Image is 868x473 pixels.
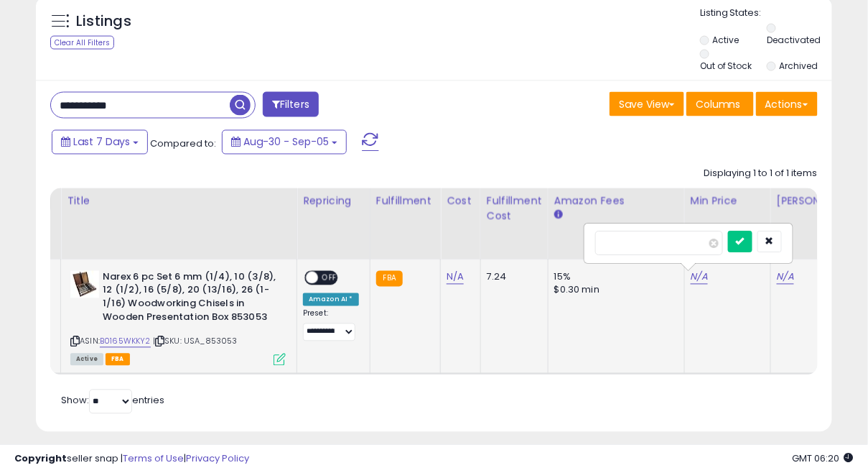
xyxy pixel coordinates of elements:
[777,194,862,209] div: [PERSON_NAME]
[376,194,434,209] div: Fulfillment
[704,167,818,181] div: Displaying 1 to 1 of 1 items
[106,354,130,366] span: FBA
[222,130,347,155] button: Aug-30 - Sep-05
[100,336,151,348] a: B0165WKKY2
[303,293,359,306] div: Amazon AI *
[447,270,464,285] a: N/A
[767,34,821,46] label: Deactivated
[554,284,673,297] div: $0.30 min
[376,271,403,287] small: FBA
[52,130,148,155] button: Last 7 Days
[554,209,563,222] small: Amazon Fees.
[554,271,673,284] div: 15%
[123,451,184,465] a: Terms of Use
[303,309,359,341] div: Preset:
[103,271,277,328] b: Narex 6 pc Set 6 mm (1/4), 10 (3/8), 12 (1/2), 16 (5/8), 20 (13/16), 26 (1-1/16) Woodworking Chis...
[70,354,103,366] span: All listings currently available for purchase on Amazon
[793,451,854,465] span: 2025-09-13 06:20 GMT
[243,135,329,150] span: Aug-30 - Sep-05
[780,60,818,72] label: Archived
[447,194,475,209] div: Cost
[73,135,130,150] span: Last 7 Days
[487,271,537,284] div: 7.24
[14,451,67,465] strong: Copyright
[263,92,319,117] button: Filters
[487,194,542,224] div: Fulfillment Cost
[691,270,708,285] a: N/A
[554,194,678,209] div: Amazon Fees
[70,271,286,364] div: ASIN:
[756,92,818,116] button: Actions
[153,336,238,347] span: | SKU: USA_853053
[186,451,249,465] a: Privacy Policy
[150,137,216,150] span: Compared to:
[700,6,832,20] p: Listing States:
[713,34,739,46] label: Active
[61,394,164,408] span: Show: entries
[691,194,765,209] div: Min Price
[67,194,291,209] div: Title
[50,36,114,50] div: Clear All Filters
[70,271,99,298] img: 51fzgC9CdBL._SL40_.jpg
[696,97,741,111] span: Columns
[318,272,341,284] span: OFF
[610,92,684,116] button: Save View
[777,270,794,285] a: N/A
[686,92,754,116] button: Columns
[76,12,131,32] h5: Listings
[303,194,364,209] div: Repricing
[700,60,752,72] label: Out of Stock
[14,452,249,466] div: seller snap | |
